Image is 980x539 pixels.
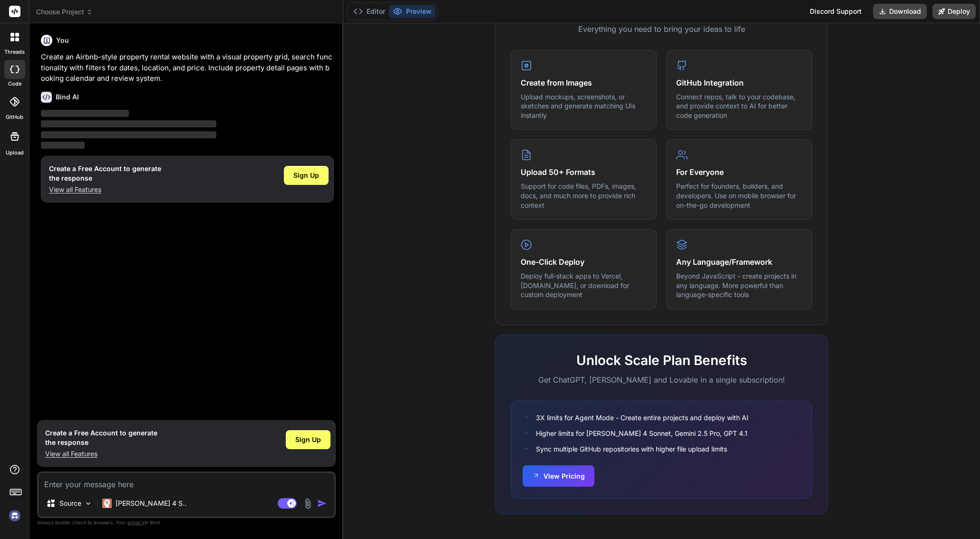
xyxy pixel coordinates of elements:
[49,164,161,183] h1: Create a Free Account to generate the response
[7,508,23,524] img: signin
[41,131,216,138] span: ‌
[293,171,319,180] span: Sign Up
[521,166,647,178] h4: Upload 50+ Formats
[41,142,85,149] span: ‌
[676,166,802,178] h4: For Everyone
[804,4,867,19] div: Discord Support
[511,23,812,35] p: Everything you need to bring your ideas to life
[8,80,21,88] label: code
[536,428,747,438] span: Higher limits for [PERSON_NAME] 4 Sonnet, Gemini 2.5 Pro, GPT 4.1
[41,110,129,117] span: ‌
[37,518,336,527] p: Always double-check its answers. Your in Bind
[676,256,802,268] h4: Any Language/Framework
[41,120,216,127] span: ‌
[521,182,647,210] p: Support for code files, PDFs, images, docs, and much more to provide rich context
[511,350,812,370] h2: Unlock Scale Plan Benefits
[389,5,436,18] button: Preview
[56,36,69,45] h6: You
[676,182,802,210] p: Perfect for founders, builders, and developers. Use on mobile browser for on-the-go development
[84,500,92,508] img: Pick Models
[45,428,157,447] h1: Create a Free Account to generate the response
[317,499,327,508] img: icon
[349,5,389,18] button: Editor
[523,465,594,487] button: View Pricing
[56,92,79,102] h6: Bind AI
[521,77,647,88] h4: Create from Images
[4,48,25,56] label: threads
[302,498,313,509] img: attachment
[41,52,334,84] p: Create an Airbnb-style property rental website with a visual property grid, search functionality ...
[36,7,93,17] span: Choose Project
[521,256,647,268] h4: One-Click Deploy
[6,149,24,157] label: Upload
[116,499,186,508] p: [PERSON_NAME] 4 S..
[45,449,157,459] p: View all Features
[59,499,81,508] p: Source
[536,444,727,454] span: Sync multiple GitHub repositories with higher file upload limits
[6,113,23,121] label: GitHub
[102,499,112,508] img: Claude 4 Sonnet
[536,413,748,423] span: 3X limits for Agent Mode - Create entire projects and deploy with AI
[295,435,321,444] span: Sign Up
[127,520,145,525] span: privacy
[932,4,976,19] button: Deploy
[511,374,812,385] p: Get ChatGPT, [PERSON_NAME] and Lovable in a single subscription!
[676,271,802,299] p: Beyond JavaScript - create projects in any language. More powerful than language-specific tools
[521,271,647,299] p: Deploy full-stack apps to Vercel, [DOMAIN_NAME], or download for custom deployment
[521,92,647,120] p: Upload mockups, screenshots, or sketches and generate matching UIs instantly
[49,185,161,194] p: View all Features
[676,77,802,88] h4: GitHub Integration
[873,4,927,19] button: Download
[676,92,802,120] p: Connect repos, talk to your codebase, and provide context to AI for better code generation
